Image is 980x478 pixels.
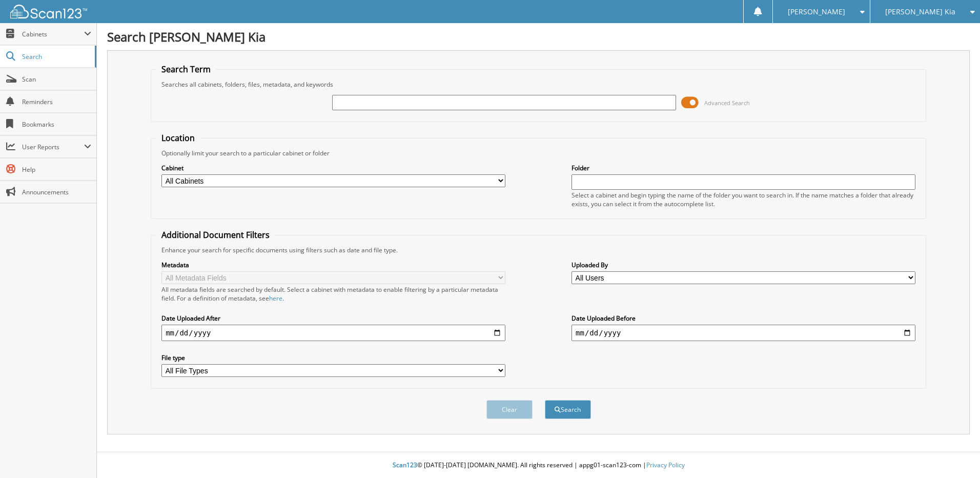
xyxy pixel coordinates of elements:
[156,246,921,254] div: Enhance your search for specific documents using filters such as date and file type.
[269,294,282,303] a: here
[156,229,275,241] legend: Additional Document Filters
[161,164,505,172] label: Cabinet
[156,132,200,144] legend: Location
[571,314,915,323] label: Date Uploaded Before
[22,75,91,84] span: Scan
[571,164,915,172] label: Folder
[22,120,91,129] span: Bookmarks
[22,165,91,174] span: Help
[788,9,845,15] span: [PERSON_NAME]
[571,191,915,208] div: Select a cabinet and begin typing the name of the folder you want to search in. If the name match...
[704,99,750,107] span: Advanced Search
[161,285,505,303] div: All metadata fields are searched by default. Select a cabinet with metadata to enable filtering b...
[885,9,955,15] span: [PERSON_NAME] Kia
[545,400,591,419] button: Search
[10,5,87,18] img: scan123-logo-white.svg
[22,30,84,38] span: Cabinets
[393,461,417,469] span: Scan123
[571,261,915,269] label: Uploaded By
[161,325,505,341] input: start
[107,28,970,45] h1: Search [PERSON_NAME] Kia
[22,52,90,61] span: Search
[161,353,505,362] label: File type
[571,325,915,341] input: end
[486,400,533,419] button: Clear
[161,314,505,323] label: Date Uploaded After
[646,461,685,469] a: Privacy Policy
[22,97,91,106] span: Reminders
[97,453,980,478] div: © [DATE]-[DATE] [DOMAIN_NAME]. All rights reserved | appg01-scan123-com |
[161,261,505,269] label: Metadata
[22,188,91,196] span: Announcements
[22,143,84,151] span: User Reports
[156,80,921,89] div: Searches all cabinets, folders, files, metadata, and keywords
[156,149,921,157] div: Optionally limit your search to a particular cabinet or folder
[156,64,216,75] legend: Search Term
